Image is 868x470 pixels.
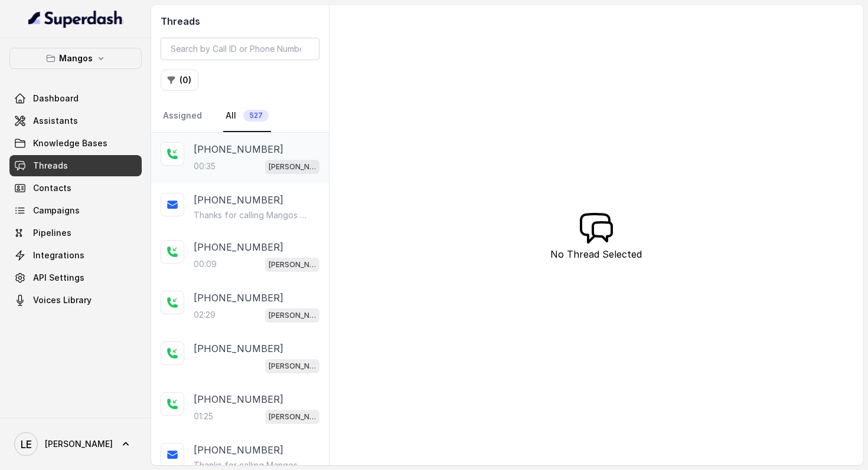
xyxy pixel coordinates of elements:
p: [PERSON_NAME] [269,360,316,372]
a: Pipelines [9,222,142,244]
a: Knowledge Bases [9,133,142,154]
p: [PHONE_NUMBER] [194,240,283,254]
button: Mangos [9,48,142,69]
img: light.svg [28,9,123,28]
span: Threads [33,160,68,172]
a: Contacts [9,178,142,199]
p: 00:35 [194,160,216,172]
a: Voices Library [9,290,142,311]
p: [PERSON_NAME] [269,161,316,173]
a: Dashboard [9,88,142,109]
h2: Threads [161,14,319,28]
span: Pipelines [33,227,71,239]
p: [PERSON_NAME] [269,259,316,271]
span: Integrations [33,249,84,261]
p: [PERSON_NAME] [269,310,316,321]
span: [PERSON_NAME] [45,438,113,450]
p: 01:25 [194,410,213,422]
span: API Settings [33,272,84,284]
p: 02:29 [194,309,216,321]
a: Threads [9,155,142,176]
span: Dashboard [33,93,79,104]
span: Knowledge Bases [33,137,107,149]
p: 00:09 [194,258,217,270]
a: Assistants [9,110,142,132]
a: Campaigns [9,200,142,221]
p: Thanks for calling Mangos [PERSON_NAME]! Want to make a reservation? [URL][DOMAIN_NAME] Call mana... [194,209,307,221]
text: LE [21,438,32,451]
span: Contacts [33,182,71,194]
p: [PHONE_NUMBER] [194,142,283,156]
p: [PHONE_NUMBER] [194,291,283,305]
a: Assigned [161,100,204,132]
p: [PHONE_NUMBER] [194,341,283,356]
a: Integrations [9,245,142,266]
button: (0) [161,70,198,91]
span: 527 [243,110,269,121]
p: [PHONE_NUMBER] [194,193,283,207]
input: Search by Call ID or Phone Number [161,38,319,60]
p: No Thread Selected [550,247,642,261]
p: [PHONE_NUMBER] [194,392,283,406]
a: [PERSON_NAME] [9,428,142,461]
a: API Settings [9,267,142,288]
span: Assistants [33,115,78,127]
p: [PERSON_NAME] [269,411,316,423]
p: Mangos [59,51,93,65]
p: [PHONE_NUMBER] [194,443,283,457]
nav: Tabs [161,100,319,132]
span: Voices Library [33,294,92,306]
span: Campaigns [33,205,80,216]
a: All527 [223,100,271,132]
